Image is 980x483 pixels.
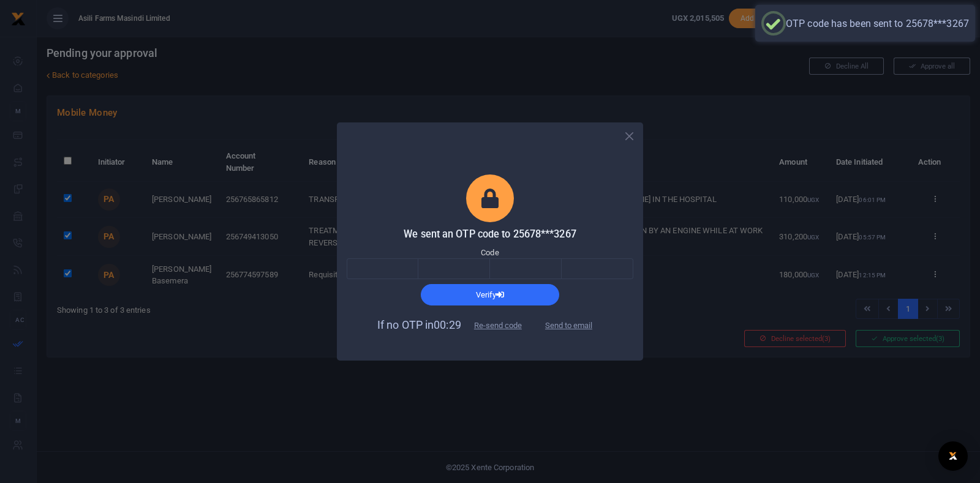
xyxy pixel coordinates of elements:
[377,318,532,331] span: If no OTP in
[481,247,499,259] label: Code
[938,441,968,471] div: Open Intercom Messenger
[620,127,638,145] button: Close
[421,284,559,305] button: Verify
[434,318,461,331] span: 00:29
[786,18,969,29] div: OTP code has been sent to 25678***3267
[347,228,633,241] h5: We sent an OTP code to 25678***3267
